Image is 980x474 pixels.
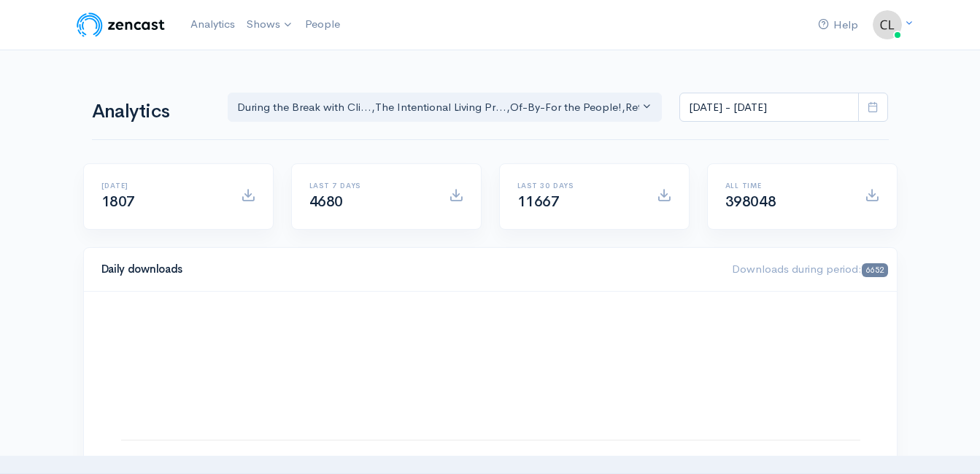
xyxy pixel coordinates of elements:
span: 11667 [517,193,560,211]
div: During the Break with Cli... , The Intentional Living Pr... , Of-By-For the People! , Rethink - R... [237,99,640,116]
span: Downloads during period: [732,262,887,276]
img: ZenCast Logo [74,10,167,39]
span: 4680 [309,193,343,211]
h6: [DATE] [101,182,223,190]
h1: Analytics [92,101,210,123]
span: 6652 [862,263,887,277]
a: Analytics [185,9,241,40]
h6: Last 7 days [309,182,431,190]
button: During the Break with Cli..., The Intentional Living Pr..., Of-By-For the People!, Rethink - Rese... [228,93,663,123]
a: Help [812,9,864,41]
h6: All time [725,182,847,190]
a: People [299,9,346,40]
h6: Last 30 days [517,182,639,190]
span: 398048 [725,193,776,211]
svg: A chart. [101,309,879,455]
a: Shows [241,9,299,41]
h4: Daily downloads [101,263,715,276]
span: 1807 [101,193,135,211]
input: analytics date range selector [679,93,859,123]
img: ... [873,10,902,39]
